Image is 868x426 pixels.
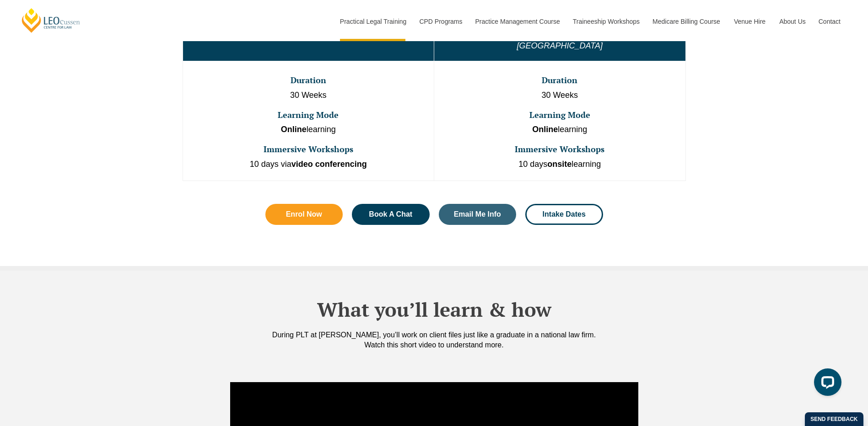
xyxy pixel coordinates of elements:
[547,160,571,169] strong: onsite
[412,2,468,41] a: CPD Programs
[435,76,685,85] h3: Duration
[566,2,646,41] a: Traineeship Workshops
[21,7,81,33] a: [PERSON_NAME] Centre for Law
[772,2,812,41] a: About Us
[184,76,433,85] h3: Duration
[184,111,433,120] h3: Learning Mode
[435,159,685,170] p: 10 days learning
[646,2,727,41] a: Medicare Billing Course
[454,211,501,218] span: Email Me Info
[727,2,772,41] a: Venue Hire
[435,145,685,154] h3: Immersive Workshops
[352,204,430,225] a: Book A Chat
[173,298,695,321] h2: What you’ll learn & how
[812,2,847,41] a: Contact
[286,211,322,218] span: Enrol Now
[184,145,433,154] h3: Immersive Workshops
[173,330,695,350] div: During PLT at [PERSON_NAME], you’ll work on client files just like a graduate in a national law f...
[532,125,558,134] strong: Online
[333,2,413,41] a: Practical Legal Training
[184,124,433,136] p: learning
[291,160,367,169] strong: video conferencing
[543,211,586,218] span: Intake Dates
[435,124,685,136] p: learning
[184,90,433,101] p: 30 Weeks
[451,32,669,50] em: VIC, [GEOGRAPHIC_DATA], [GEOGRAPHIC_DATA], QLD, [GEOGRAPHIC_DATA]
[369,211,412,218] span: Book A Chat
[439,204,517,225] a: Email Me Info
[435,90,685,101] p: 30 Weeks
[281,125,307,134] strong: Online
[265,204,343,225] a: Enrol Now
[435,111,685,120] h3: Learning Mode
[184,159,433,170] p: 10 days via
[469,2,566,41] a: Practice Management Course
[807,365,845,403] iframe: LiveChat chat widget
[525,204,603,225] a: Intake Dates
